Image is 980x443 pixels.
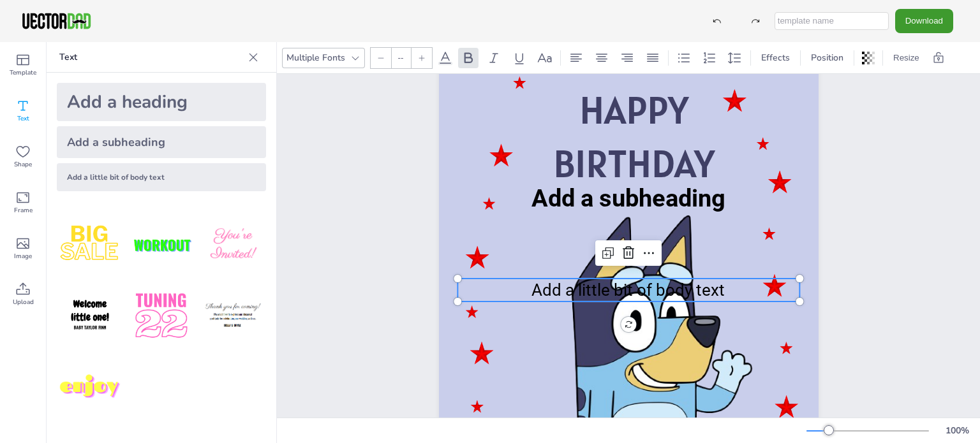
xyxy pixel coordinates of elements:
img: 1B4LbXY.png [128,283,195,349]
span: Effects [759,52,792,64]
button: Download [895,9,953,33]
div: Add a little bit of body text [57,163,266,191]
span: Image [14,251,32,261]
span: Add a subheading [531,184,725,212]
span: Position [808,52,846,64]
span: Template [10,68,36,78]
input: template name [775,12,889,30]
div: Add a heading [57,83,266,121]
button: Resize [888,48,924,68]
span: Upload [13,297,34,307]
img: M7yqmqo.png [57,354,123,421]
span: Text [17,113,29,124]
img: GNLDUe7.png [57,283,123,349]
span: BIRTHDAY [553,139,715,188]
img: XdJCRjX.png [128,212,195,278]
span: Shape [14,159,32,170]
img: VectorDad-1.png [20,11,93,31]
img: style1.png [57,212,123,278]
div: 100 % [942,425,972,437]
div: Multiple Fonts [284,49,348,66]
p: Text [59,42,243,73]
span: Add a little bit of body text [531,280,725,300]
span: Frame [14,205,33,215]
span: HAPPY [579,85,688,134]
img: BBMXfK6.png [200,212,266,278]
img: K4iXMrW.png [200,283,266,349]
div: Add a subheading [57,126,266,158]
